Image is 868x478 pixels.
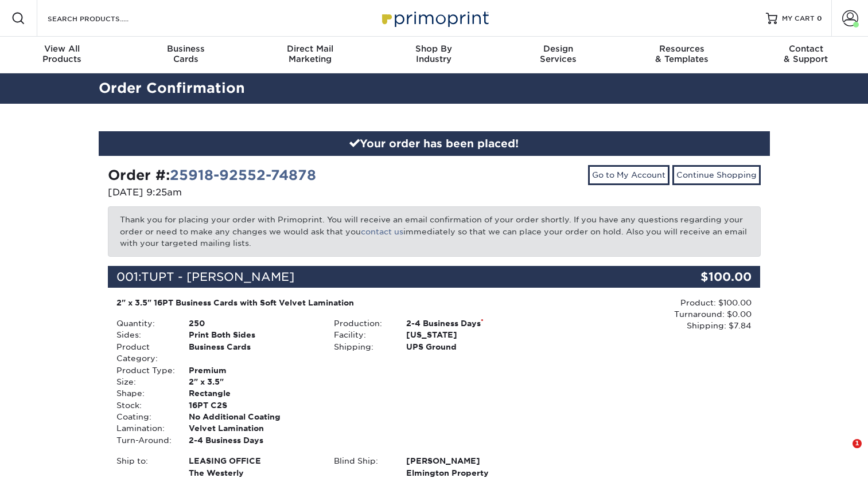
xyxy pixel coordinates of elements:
[853,439,862,448] span: 1
[180,318,325,329] div: 250
[398,341,543,352] div: UPS Ground
[108,266,652,288] div: 001:
[744,37,868,73] a: Contact& Support
[672,165,761,185] a: Continue Shopping
[180,365,325,376] div: Premium
[180,341,325,365] div: Business Cards
[180,399,325,411] div: 16PT C2S
[620,37,744,73] a: Resources& Templates
[141,270,294,284] span: TUPT - [PERSON_NAME]
[46,11,158,25] input: SEARCH PRODUCTS.....
[361,227,403,236] a: contact us
[652,266,761,288] div: $100.00
[180,422,325,434] div: Velvet Lamination
[108,318,180,329] div: Quantity:
[744,44,868,54] span: Contact
[248,37,372,73] a: Direct MailMarketing
[108,341,180,365] div: Product Category:
[108,376,180,387] div: Size:
[620,44,744,64] div: & Templates
[108,329,180,340] div: Sides:
[248,44,372,64] div: Marketing
[180,387,325,399] div: Rectangle
[588,165,670,185] a: Go to My Account
[620,44,744,54] span: Resources
[180,376,325,387] div: 2" x 3.5"
[108,206,761,256] p: Thank you for placing your order with Primoprint. You will receive an email confirmation of your ...
[124,37,248,73] a: BusinessCards
[180,434,325,446] div: 2-4 Business Days
[116,297,535,308] div: 2" x 3.5" 16PT Business Cards with Soft Velvet Lamination
[325,318,398,329] div: Production:
[108,186,426,199] p: [DATE] 9:25am
[108,411,180,422] div: Coating:
[496,37,620,73] a: DesignServices
[189,455,317,467] span: LEASING OFFICE
[325,329,398,340] div: Facility:
[543,297,752,332] div: Product: $100.00 Turnaround: $0.00 Shipping: $7.84
[99,131,770,156] div: Your order has been placed!
[90,78,779,99] h2: Order Confirmation
[108,434,180,446] div: Turn-Around:
[398,318,543,329] div: 2-4 Business Days
[180,329,325,340] div: Print Both Sides
[744,44,868,64] div: & Support
[377,6,492,30] img: Primoprint
[398,329,543,340] div: [US_STATE]
[372,37,496,73] a: Shop ByIndustry
[108,387,180,399] div: Shape:
[124,44,248,54] span: Business
[406,455,534,467] span: [PERSON_NAME]
[496,44,620,54] span: Design
[108,365,180,376] div: Product Type:
[829,439,857,467] iframe: Intercom live chat
[108,167,316,183] strong: Order #:
[108,399,180,411] div: Stock:
[170,167,316,183] a: 25918-92552-74878
[180,411,325,422] div: No Additional Coating
[782,14,815,23] span: MY CART
[817,14,822,22] span: 0
[325,341,398,352] div: Shipping:
[496,44,620,64] div: Services
[372,44,496,54] span: Shop By
[372,44,496,64] div: Industry
[108,422,180,434] div: Lamination:
[124,44,248,64] div: Cards
[248,44,372,54] span: Direct Mail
